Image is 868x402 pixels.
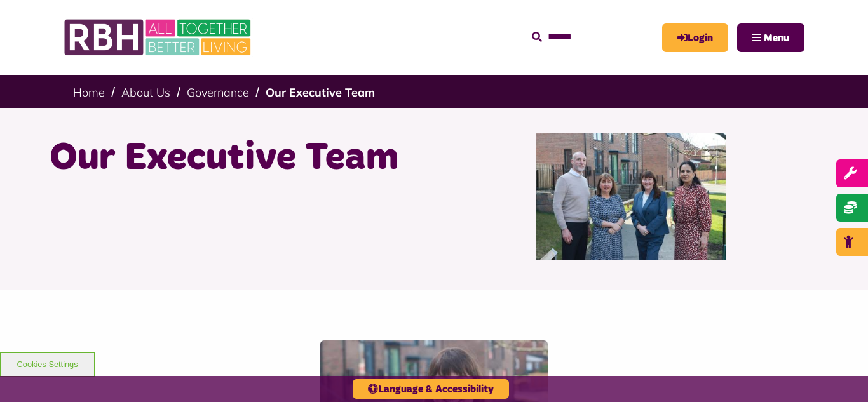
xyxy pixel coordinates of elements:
a: About Us [121,85,170,100]
a: Our Executive Team [266,85,375,100]
span: Menu [764,33,789,43]
a: MyRBH [662,23,728,52]
input: Search [532,23,649,51]
button: Language & Accessibility [353,379,509,399]
a: Governance [187,85,249,100]
img: RBH Executive Team [536,133,726,260]
h1: Our Executive Team [50,133,424,183]
button: Navigation [737,23,804,52]
a: Home [73,85,105,100]
img: RBH [64,13,254,62]
iframe: Netcall Web Assistant for live chat [811,345,868,402]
